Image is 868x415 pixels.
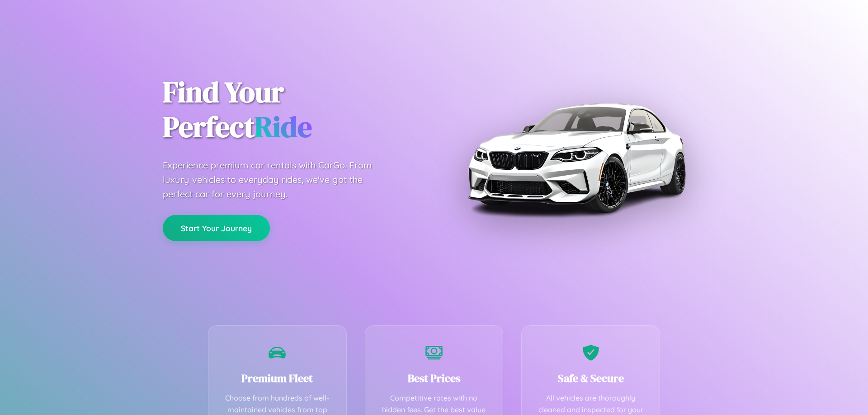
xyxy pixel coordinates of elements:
[535,371,646,386] h3: Safe & Secure
[255,107,312,146] span: Ride
[163,215,270,241] button: Start Your Journey
[463,45,689,271] img: Premium BMW car rental vehicle
[163,158,389,201] p: Experience premium car rentals with CarGo. From luxury vehicles to everyday rides, we've got the ...
[222,371,333,386] h3: Premium Fleet
[379,371,490,386] h3: Best Prices
[163,75,420,145] h1: Find Your Perfect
